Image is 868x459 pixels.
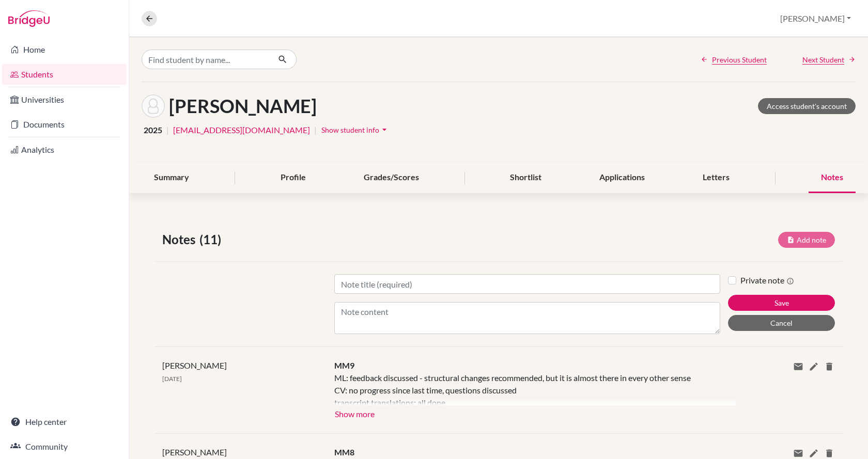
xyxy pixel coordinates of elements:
[728,295,835,311] button: Save
[498,163,554,193] div: Shortlist
[268,163,318,193] div: Profile
[712,54,767,65] span: Previous Student
[199,230,225,249] span: (11)
[162,230,199,249] span: Notes
[2,139,127,160] a: Analytics
[142,163,202,193] div: Summary
[758,98,856,114] a: Access student's account
[802,54,844,65] span: Next Student
[778,232,835,248] button: Add note
[173,124,310,136] a: [EMAIL_ADDRESS][DOMAIN_NAME]
[2,114,127,135] a: Documents
[162,360,227,370] span: [PERSON_NAME]
[314,124,317,136] span: |
[379,124,390,135] i: arrow_drop_down
[2,411,127,432] a: Help center
[321,125,379,134] span: Show student info
[740,274,794,287] label: Private note
[334,360,354,370] span: MM9
[2,64,127,85] a: Students
[351,163,431,193] div: Grades/Scores
[144,124,162,136] span: 2025
[587,163,657,193] div: Applications
[334,405,375,421] button: Show more
[728,315,835,331] button: Cancel
[162,447,227,457] span: [PERSON_NAME]
[162,375,182,383] span: [DATE]
[701,54,767,65] a: Previous Student
[802,54,856,65] a: Next Student
[2,39,127,60] a: Home
[334,274,720,294] input: Note title (required)
[334,447,354,457] span: MM8
[169,95,317,117] h1: [PERSON_NAME]
[142,50,270,69] input: Find student by name...
[2,89,127,110] a: Universities
[334,372,720,405] div: ML: feedback discussed - structural changes recommended, but it is almost there in every other se...
[690,163,742,193] div: Letters
[8,10,50,27] img: Bridge-U
[166,124,169,136] span: |
[776,9,856,28] button: [PERSON_NAME]
[2,436,127,457] a: Community
[142,94,165,118] img: Tekla Lovas's avatar
[321,122,390,138] button: Show student infoarrow_drop_down
[809,163,856,193] div: Notes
